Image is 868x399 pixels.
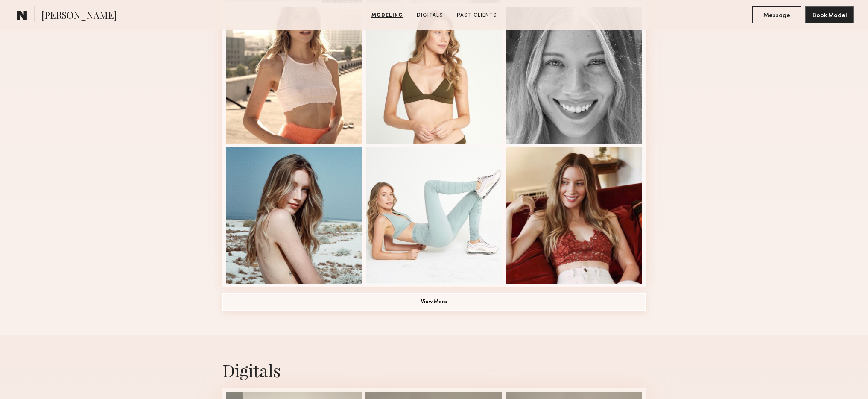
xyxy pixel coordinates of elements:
div: Digitals [222,359,646,381]
button: View More [222,293,646,311]
a: Past Clients [453,12,500,19]
a: Digitals [413,12,447,19]
button: Book Model [805,6,854,23]
a: Book Model [805,11,854,18]
button: Message [752,6,801,23]
a: Modeling [368,12,406,19]
span: [PERSON_NAME] [41,9,117,23]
